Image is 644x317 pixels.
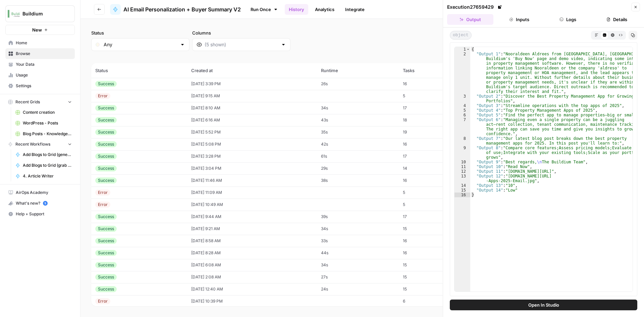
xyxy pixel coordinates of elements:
td: 26s [317,78,399,90]
a: Usage [5,70,75,81]
td: 61s [317,150,399,162]
div: 12 [454,169,470,174]
td: 16 [399,138,463,150]
td: 19 [399,126,463,138]
span: WordPress - Posts [23,120,72,126]
div: 11 [454,164,470,169]
div: 1 [454,47,470,52]
button: Recent Grids [5,97,75,107]
span: AirOps Academy [16,190,72,196]
span: Blog Posts - Knowledge Base.csv [23,131,72,137]
a: Analytics [311,4,338,15]
td: 44s [317,247,399,259]
button: Details [594,14,640,25]
div: 15 [454,188,470,193]
td: 15 [399,283,463,295]
div: 3 [454,94,470,103]
button: Output [447,14,493,25]
span: (65 records) [91,51,633,63]
div: Error [95,298,110,304]
a: Your Data [5,59,75,70]
td: 15 [399,271,463,283]
span: 4. Article Writer [23,173,72,179]
div: Error [95,202,110,208]
span: Help + Support [16,211,72,217]
div: 6 [454,113,470,117]
div: Error [95,93,110,99]
td: [DATE] 11:09 AM [187,187,317,199]
div: Execution 27659429 [447,4,503,10]
td: 35s [317,126,399,138]
img: Buildium Logo [8,8,20,20]
th: Created at [187,63,317,78]
button: What's new? 5 [5,198,75,209]
td: 33s [317,235,399,247]
a: 4. Article Writer [12,171,75,181]
td: 16 [399,235,463,247]
td: 27s [317,271,399,283]
div: Success [95,165,117,171]
span: Your Data [16,61,72,67]
td: [DATE] 5:52 PM [187,126,317,138]
input: (5 shown) [205,41,278,48]
td: [DATE] 9:15 AM [187,90,317,102]
div: Success [95,286,117,292]
span: Home [16,40,72,46]
a: Browse [5,48,75,59]
div: Success [95,129,117,135]
td: [DATE] 12:40 AM [187,283,317,295]
span: Recent Grids [15,99,40,105]
button: New [5,25,75,35]
td: 38s [317,174,399,187]
input: Any [104,41,177,48]
td: 43s [317,114,399,126]
td: [DATE] 6:16 AM [187,114,317,126]
div: 9 [454,146,470,160]
div: 16 [454,193,470,197]
th: Runtime [317,63,399,78]
a: Add Blogs to Grid (grab Getty image) [12,160,75,171]
div: Success [95,238,117,244]
span: AI Email Personalization + Buyer Summary V2 [123,5,241,13]
span: Recent Workflows [15,141,50,147]
span: Toggle code folding, rows 1 through 16 [466,47,470,52]
text: 5 [44,202,46,205]
div: 8 [454,136,470,146]
td: [DATE] 6:08 AM [187,259,317,271]
a: AirOps Academy [5,187,75,198]
td: 5 [399,90,463,102]
button: Help + Support [5,209,75,219]
span: Usage [16,72,72,78]
div: Success [95,117,117,123]
td: 15 [399,259,463,271]
td: 16 [399,78,463,90]
span: New [32,27,42,33]
button: Recent Workflows [5,139,75,149]
div: Success [95,81,117,87]
td: 6 [399,295,463,307]
div: Success [95,105,117,111]
div: Success [95,274,117,280]
button: Open In Studio [450,300,637,310]
td: [DATE] 5:08 PM [187,138,317,150]
th: Status [91,63,187,78]
a: 5 [43,201,48,206]
a: Run Once [246,4,282,15]
td: 17 [399,211,463,223]
td: 34s [317,259,399,271]
div: Success [95,177,117,183]
td: 16 [399,247,463,259]
td: [DATE] 3:39 PM [187,78,317,90]
td: [DATE] 3:28 PM [187,150,317,162]
td: 18 [399,114,463,126]
td: 5 [399,187,463,199]
td: [DATE] 11:46 AM [187,174,317,187]
div: What's new? [6,198,74,208]
span: Settings [16,83,72,89]
a: Add Blogs to Grid (generate AI image) [12,149,75,160]
a: Integrate [341,4,369,15]
td: 42s [317,138,399,150]
a: WordPress - Posts [12,118,75,128]
label: Status [91,30,190,36]
div: Success [95,226,117,232]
